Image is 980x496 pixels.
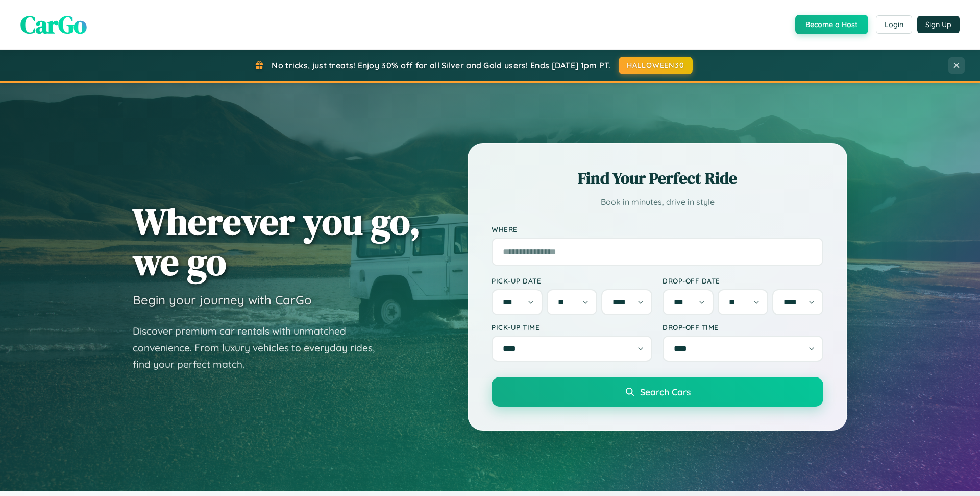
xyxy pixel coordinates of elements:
[133,323,388,373] p: Discover premium car rentals with unmatched convenience. From luxury vehicles to everyday rides, ...
[492,195,823,209] p: Book in minutes, drive in style
[20,8,87,41] span: CarGo
[619,57,693,74] button: HALLOWEEN30
[492,377,823,407] button: Search Cars
[640,386,691,397] span: Search Cars
[663,276,823,285] label: Drop-off Date
[663,323,823,332] label: Drop-off Time
[492,323,652,332] label: Pick-up Time
[492,225,823,233] label: Where
[492,167,823,190] h2: Find Your Perfect Ride
[133,201,421,282] h1: Wherever you go, we go
[795,15,868,34] button: Become a Host
[133,292,312,308] h3: Begin your journey with CarGo
[876,15,912,34] button: Login
[917,16,960,33] button: Sign Up
[492,276,652,285] label: Pick-up Date
[272,60,610,70] span: No tricks, just treats! Enjoy 30% off for all Silver and Gold users! Ends [DATE] 1pm PT.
